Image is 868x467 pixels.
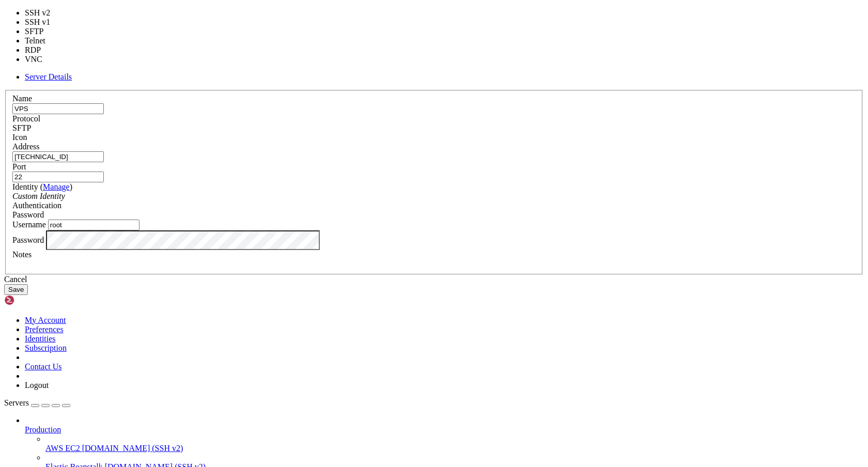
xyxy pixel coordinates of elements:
li: SFTP [25,27,63,36]
li: Telnet [25,36,63,45]
span: [DOMAIN_NAME] (SSH v2) [82,444,183,453]
x-row: * Take full control of your remote servers using our RDP or VNC from your browser. [4,99,733,107]
x-row: * Whether you're using or , enjoy the convenience of managing your servers from anywhere. [4,73,733,82]
li: AWS EC2 [DOMAIN_NAME] (SSH v2) [45,434,864,453]
span: Advanced SSH Client: [8,82,91,90]
div: Password [12,210,856,220]
x-row: * Enjoy easy management of files and folders, swift data transfers, and the ability to edit your ... [4,90,733,99]
div: Custom Identity [12,192,856,201]
input: Port Number [12,172,104,182]
label: Icon [12,133,27,142]
span: https://shellngn.com/cloud/ [203,73,260,81]
label: Authentication [12,201,61,210]
button: Save [4,284,28,295]
span: Remote Desktop Capabilities: [8,99,124,107]
div: Cancel [4,275,864,284]
x-row: It also has a full-featured SFTP client, remote desktop with RDP and VNC, and more. [4,47,733,56]
label: Protocol [12,114,40,123]
a: Identities [25,334,56,343]
span: Production [25,425,61,434]
span: AWS EC2 [45,444,80,453]
span: This is a demo session. [4,21,99,29]
a: Server Details [25,72,72,81]
a: Servers [4,398,70,407]
label: Port [12,162,26,171]
span: Seamless Server Management: [8,73,120,81]
span: To get started, please use the left side bar to add your server. [4,150,269,159]
x-row: Shellngn is a web-based SSH client that allows you to connect to your servers from anywhere witho... [4,39,733,48]
label: Identity [12,182,72,191]
a: Subscription [25,344,67,352]
span: https://shellngn.com/pro-docker/ [269,73,355,81]
input: Login Username [48,220,139,230]
li: VNC [25,55,63,64]
input: Server Name [12,103,104,114]
span: SFTP [12,123,31,132]
li: SSH v1 [25,18,63,27]
span: Password [12,210,44,219]
a: Production [25,425,864,434]
span: Comprehensive SFTP Client: [8,90,116,98]
label: Password [12,235,44,244]
a: Preferences [25,325,64,334]
label: Username [12,220,46,229]
a: My Account [25,316,66,324]
a: AWS EC2 [DOMAIN_NAME] (SSH v2) [45,444,864,453]
label: Notes [12,250,32,259]
input: Host Name or IP [12,151,104,162]
span: Mobile Compatibility: [8,107,95,116]
li: SSH v2 [25,8,63,18]
a: Contact Us [25,362,62,371]
div: SFTP [12,123,856,133]
span: Welcome to Shellngn! [4,4,87,12]
a: Logout [25,381,49,390]
span: Servers [4,398,29,407]
span: https://shellngn.com [87,133,161,141]
img: Shellngn [4,295,64,305]
x-row: * Experience the same robust functionality and convenience on your mobile devices, for seamless s... [4,107,733,116]
i: Custom Identity [12,192,65,200]
x-row: * Work on multiple sessions, automate your SSH commands, and establish connections with just a si... [4,82,733,90]
span: ( ) [40,182,72,191]
x-row: More information at: [4,133,733,142]
a: Manage [43,182,70,191]
label: Address [12,142,39,151]
div: (0, 18) [4,159,8,167]
label: Name [12,94,32,103]
li: RDP [25,45,63,55]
